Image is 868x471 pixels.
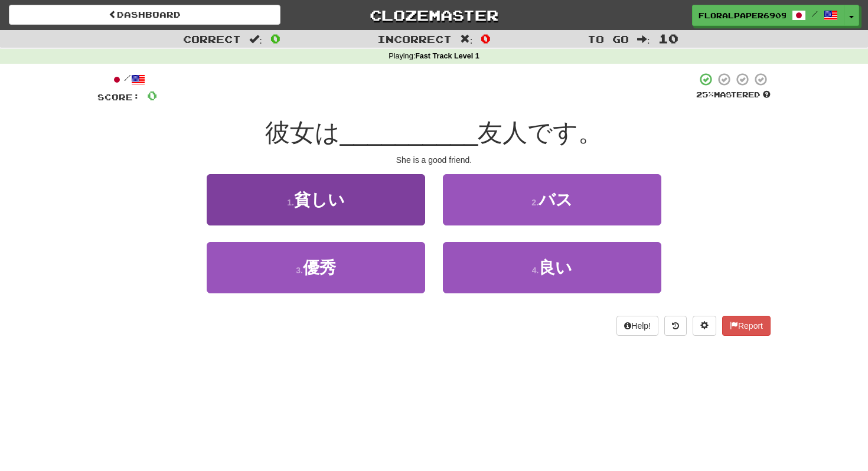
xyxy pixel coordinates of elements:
[303,259,336,277] span: 優秀
[415,52,479,60] strong: Fast Track Level 1
[478,119,603,146] span: 友人です。
[722,316,771,336] button: Report
[97,92,140,102] span: Score:
[664,316,687,336] button: Round history (alt+y)
[287,198,294,207] small: 1 .
[9,5,280,25] a: Dashboard
[539,191,573,209] span: バス
[207,242,425,293] button: 3.優秀
[270,31,280,45] span: 0
[377,33,452,45] span: Incorrect
[97,154,771,166] div: She is a good friend.
[296,266,303,275] small: 3 .
[531,198,539,207] small: 2 .
[616,316,658,336] button: Help!
[443,242,661,293] button: 4.良い
[637,34,650,44] span: :
[481,31,491,45] span: 0
[147,88,157,103] span: 0
[460,34,473,44] span: :
[696,90,714,99] span: 25 %
[692,5,844,26] a: FloralPaper6909 /
[539,259,572,277] span: 良い
[699,10,786,21] span: FloralPaper6909
[340,119,478,146] span: __________
[588,33,629,45] span: To go
[294,191,345,209] span: 貧しい
[207,174,425,225] button: 1.貧しい
[812,9,818,18] span: /
[249,34,262,44] span: :
[183,33,241,45] span: Correct
[532,266,539,275] small: 4 .
[97,72,157,87] div: /
[265,119,340,146] span: 彼女は
[658,31,678,45] span: 10
[298,5,570,25] a: Clozemaster
[696,90,771,100] div: Mastered
[443,174,661,225] button: 2.バス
